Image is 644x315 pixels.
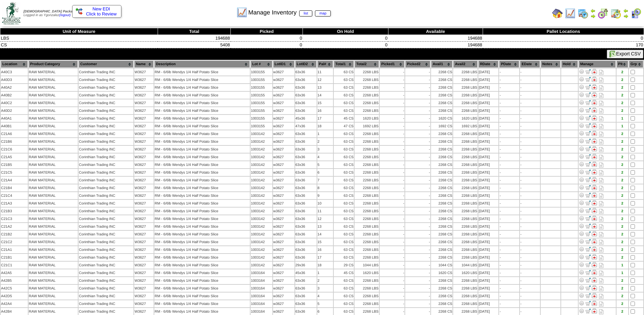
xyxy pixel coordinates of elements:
td: RM - 6/6lb Wendys 1/4 Half Potato Slice [154,76,250,83]
td: - [380,107,405,114]
td: - [405,107,430,114]
td: 13 [317,84,333,91]
td: 1003155 [251,107,272,114]
td: - [380,69,405,76]
img: Adjust [579,200,584,206]
img: Move [585,301,591,306]
td: A40C2 [1,99,28,106]
td: 11 [317,69,333,76]
div: 2 [617,70,628,74]
img: Move [585,246,591,252]
img: excel.gif [609,51,616,57]
td: Corinthian Trading INC [78,84,133,91]
td: Corinthian Trading INC [78,99,133,106]
td: 63x36 [295,84,317,91]
td: 14 [317,92,333,99]
td: RAW MATERIAL [29,69,78,76]
td: W3627 [134,69,154,76]
td: 1620 LBS [355,115,379,122]
td: A40B2 [1,92,28,99]
img: Move [585,92,591,97]
td: 2268 LBS [453,99,477,106]
span: New EDI [93,6,110,11]
img: Move [585,69,591,74]
td: - [405,115,430,122]
img: Move [585,192,591,198]
img: Manage Hold [592,92,597,97]
img: Move [585,216,591,221]
img: Adjust [579,115,584,121]
img: Adjust [579,223,584,229]
img: zoroco-logo-small.webp [2,2,20,25]
td: 63x36 [295,92,317,99]
img: Manage Hold [592,301,597,306]
img: Adjust [579,246,584,252]
td: 63x36 [295,76,317,83]
td: 1620 LBS [453,115,477,122]
td: RM - 6/6lb Wendys 1/4 Half Potato Slice [154,92,250,99]
div: 2 [617,86,628,90]
img: Manage Hold [592,208,597,213]
th: Picked [231,28,303,35]
img: Adjust [579,92,584,97]
img: arrowright.gif [623,13,629,19]
td: [DATE] [478,99,499,106]
td: 1003155 [251,115,272,122]
th: Picked2 [405,60,430,68]
img: Manage Hold [592,231,597,236]
td: 2268 LBS [453,107,477,114]
td: A40D2 [1,107,28,114]
td: - [520,99,540,106]
img: Move [585,285,591,290]
span: [DEMOGRAPHIC_DATA] Packaging [23,10,79,13]
img: Adjust [579,169,584,175]
img: Move [585,262,591,267]
td: RM - 6/6lb Wendys 1/4 Half Potato Slice [154,69,250,76]
td: Corinthian Trading INC [78,76,133,83]
img: Manage Hold [592,138,597,144]
i: Note [599,70,603,75]
img: Move [585,254,591,260]
td: 2268 CS [431,99,453,106]
td: 63 CS [334,84,354,91]
th: Avail2 [453,60,477,68]
td: 194688 [388,35,483,42]
img: Adjust [579,69,584,74]
img: Manage Hold [592,131,597,136]
img: Manage Hold [592,185,597,190]
img: Manage Hold [592,177,597,182]
span: Logged in as Ygonzalez [23,10,79,17]
td: RAW MATERIAL [29,76,78,83]
td: - [499,115,519,122]
img: Adjust [579,162,584,167]
td: 0 [483,35,644,42]
td: 45 CS [334,115,354,122]
td: - [499,69,519,76]
td: [DATE] [478,76,499,83]
td: w3627 [273,76,294,83]
td: - [405,99,430,106]
img: arrowright.gif [590,13,596,19]
td: 63 CS [334,76,354,83]
i: Note [599,108,603,114]
td: RM - 6/6lb Wendys 1/4 Half Potato Slice [154,115,250,122]
th: On Hold [303,28,388,35]
th: PDate [499,60,519,68]
td: 2268 LBS [355,84,379,91]
th: Pallet Locations [483,28,644,35]
td: RAW MATERIAL [29,115,78,122]
img: Move [585,293,591,298]
td: RAW MATERIAL [29,84,78,91]
img: Adjust [579,131,584,136]
img: Manage Hold [592,223,597,229]
td: 63 CS [334,69,354,76]
th: Total [158,28,230,35]
img: Adjust [579,84,584,90]
td: - [499,99,519,106]
td: 1620 CS [431,115,453,122]
th: LotID1 [273,60,294,68]
th: EDate [520,60,540,68]
td: 0 [303,42,388,48]
td: W3627 [134,115,154,122]
img: Manage Hold [592,77,597,82]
